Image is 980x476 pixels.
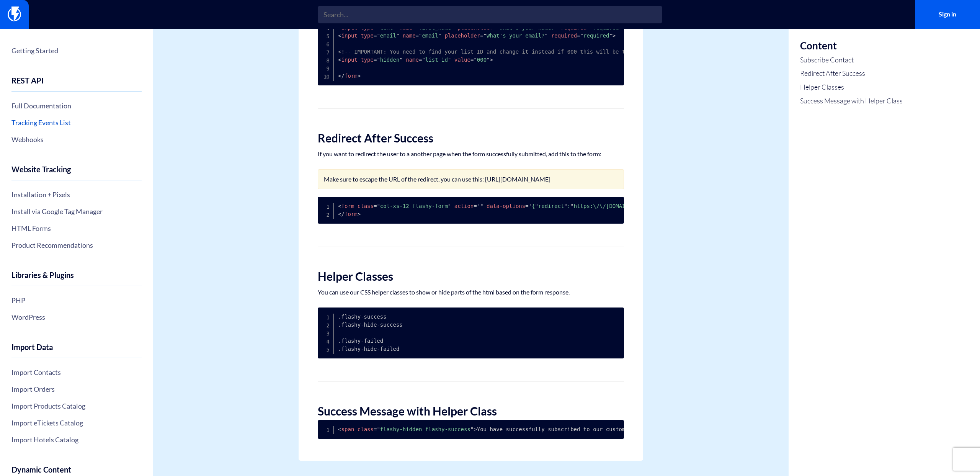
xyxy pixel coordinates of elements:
[374,57,377,63] span: =
[358,426,374,432] span: class
[11,366,142,379] a: Import Contacts
[480,33,483,39] span: =
[338,57,341,63] span: <
[474,426,477,432] span: >
[448,203,451,209] span: "
[525,203,658,209] span: { redirect : https:\/\/[DOMAIN_NAME] }
[361,33,374,39] span: type
[338,49,770,55] span: <!-- IMPORTANT: You need to find your list ID and change it instead if 000 this will be the list ...
[444,33,480,39] span: placeholder
[358,73,361,79] span: >
[338,73,345,79] span: </
[377,33,380,39] span: "
[318,6,662,23] input: Search...
[800,40,903,51] h3: Content
[338,203,354,209] span: form
[480,203,483,209] span: "
[377,57,380,63] span: "
[11,165,142,180] h4: Website Tracking
[577,33,580,39] span: =
[318,150,624,158] p: If you want to redirect the user to a another page when the form successfully submitted, add this...
[529,203,532,209] span: '
[11,271,142,286] h4: Libraries & Plugins
[800,69,903,79] a: Redirect After Success
[11,311,142,324] a: WordPress
[800,96,903,106] a: Success Message with Helper Class
[11,99,142,112] a: Full Documentation
[11,416,142,429] a: Import eTickets Catalog
[480,33,548,39] span: What s your email?
[474,57,477,63] span: "
[358,203,374,209] span: class
[396,33,399,39] span: "
[474,203,477,209] span: =
[609,33,612,39] span: "
[338,314,403,352] code: .flashy-success .flashy-hide-success .flashy-failed .flashy-hide-failed
[470,57,474,63] span: =
[422,57,425,63] span: "
[377,426,380,432] span: "
[438,33,441,39] span: "
[374,57,403,63] span: hidden
[500,33,503,39] span: '
[377,203,380,209] span: "
[374,426,474,432] span: flashy-hidden flashy-success
[551,33,577,39] span: required
[454,203,474,209] span: action
[403,33,416,39] span: name
[487,203,525,209] span: data-options
[338,211,345,217] span: </
[577,33,612,39] span: required
[535,203,538,209] span: "
[11,294,142,307] a: PHP
[580,33,583,39] span: "
[358,211,361,217] span: >
[570,203,573,209] span: "
[338,203,341,209] span: <
[419,57,451,63] span: list_id
[338,33,341,39] span: <
[11,76,142,92] h4: REST API
[800,55,903,65] a: Subscribe Contact
[318,132,624,144] h2: Redirect After Success
[490,57,493,63] span: >
[338,426,674,432] code: You have successfully subscribed to our customer club!
[419,57,422,63] span: =
[324,175,618,183] p: Make sure to escape the URL of the redirect, you can use this: [URL][DOMAIN_NAME]
[800,82,903,92] a: Helper Classes
[448,57,451,63] span: "
[11,116,142,129] a: Tracking Events List
[470,426,474,432] span: "
[374,33,399,39] span: email
[11,433,142,446] a: Import Hotels Catalog
[11,133,142,146] a: Webhooks
[338,33,358,39] span: input
[11,383,142,396] a: Import Orders
[525,203,528,209] span: =
[399,57,402,63] span: "
[487,57,490,63] span: "
[416,33,419,39] span: =
[318,288,624,296] p: You can use our CSS helper classes to show or hide parts of the html based on the form response.
[11,205,142,218] a: Install via Google Tag Manager
[361,57,374,63] span: type
[477,203,480,209] span: "
[11,44,142,57] a: Getting Started
[374,203,451,209] span: col-xs-12 flashy-form
[11,343,142,358] h4: Import Data
[318,405,624,417] h2: Success Message with Helper Class
[338,426,354,432] span: span
[612,33,616,39] span: >
[406,57,419,63] span: name
[564,203,567,209] span: "
[374,426,377,432] span: =
[11,222,142,235] a: HTML Forms
[374,33,377,39] span: =
[338,426,341,432] span: <
[11,239,142,252] a: Product Recommendations
[338,57,358,63] span: input
[470,57,490,63] span: 000
[454,57,470,63] span: value
[11,188,142,201] a: Installation + Pixels
[11,399,142,412] a: Import Products Catalog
